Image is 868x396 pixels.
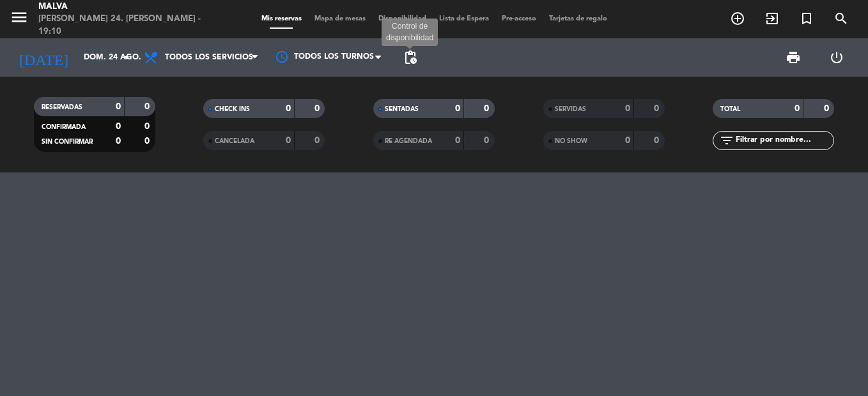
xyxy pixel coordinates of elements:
[555,106,586,112] span: SERVIDAS
[38,1,208,13] div: Malva
[484,136,492,145] strong: 0
[385,138,432,144] span: RE AGENDADA
[144,137,152,146] strong: 0
[119,50,134,65] i: arrow_drop_down
[42,104,82,110] span: RESERVADAS
[786,50,801,65] span: print
[764,11,780,26] i: exit_to_app
[654,136,662,145] strong: 0
[815,38,858,77] div: LOG OUT
[10,43,77,72] i: [DATE]
[385,106,419,112] span: SENTADAS
[543,15,614,22] span: Tarjetas de regalo
[789,8,824,29] span: Reserva especial
[215,106,250,112] span: CHECK INS
[719,133,734,148] i: filter_list
[734,133,833,148] input: Filtrar por nombre...
[10,8,29,27] i: menu
[730,11,745,26] i: add_circle_outline
[116,122,121,131] strong: 0
[10,8,29,31] button: menu
[116,137,121,146] strong: 0
[372,15,433,22] span: Disponibilidad
[286,104,291,113] strong: 0
[555,138,587,144] span: NO SHOW
[755,8,789,29] span: WALK IN
[38,13,208,38] div: [PERSON_NAME] 24. [PERSON_NAME] - 19:10
[42,139,93,145] span: SIN CONFIRMAR
[314,136,322,145] strong: 0
[42,124,86,130] span: CONFIRMADA
[654,104,662,113] strong: 0
[286,136,291,145] strong: 0
[144,122,152,131] strong: 0
[455,104,460,113] strong: 0
[403,50,418,65] span: pending_actions
[625,104,630,113] strong: 0
[116,102,121,111] strong: 0
[824,104,832,113] strong: 0
[495,15,543,22] span: Pre-acceso
[455,136,460,145] strong: 0
[314,104,322,113] strong: 0
[165,53,253,62] span: Todos los servicios
[144,102,152,111] strong: 0
[720,8,755,29] span: RESERVAR MESA
[433,15,495,22] span: Lista de Espera
[382,19,438,47] div: Control de disponibilidad
[484,104,492,113] strong: 0
[215,138,254,144] span: CANCELADA
[720,106,740,112] span: TOTAL
[833,11,849,26] i: search
[308,15,372,22] span: Mapa de mesas
[625,136,630,145] strong: 0
[255,15,308,22] span: Mis reservas
[824,8,858,29] span: BUSCAR
[794,104,800,113] strong: 0
[829,50,844,65] i: power_settings_new
[799,11,814,26] i: turned_in_not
